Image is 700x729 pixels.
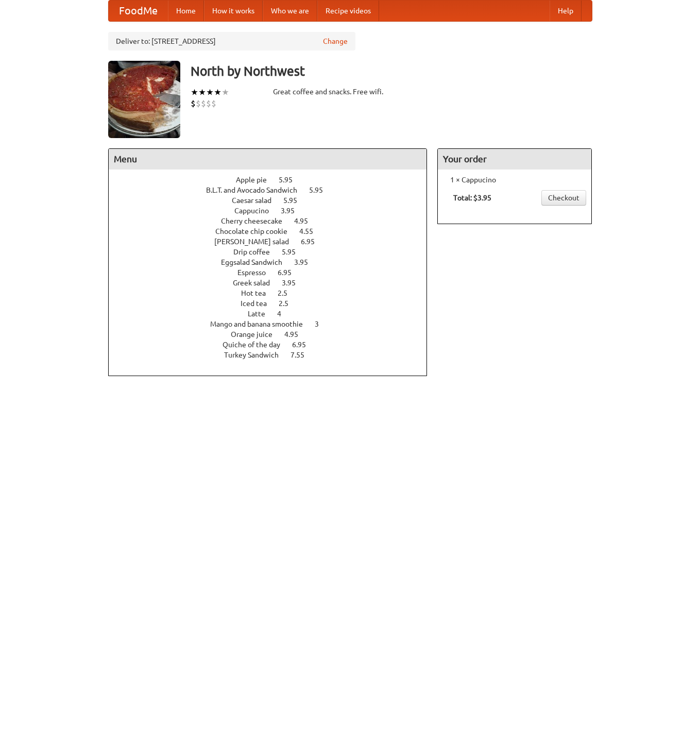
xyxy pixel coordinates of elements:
[315,320,329,328] span: 3
[206,87,214,98] li: ★
[234,207,314,215] a: Cappucino 3.95
[221,217,293,225] span: Cherry cheesecake
[233,248,280,256] span: Drip coffee
[443,175,586,185] li: 1 × Cappucino
[221,87,229,98] li: ★
[210,320,313,328] span: Mango and banana smoothie
[248,310,276,318] span: Latte
[323,36,348,46] a: Change
[206,98,211,109] li: $
[233,248,315,256] a: Drip coffee 5.95
[210,320,338,328] a: Mango and banana smoothie 3
[215,227,332,235] a: Chocolate chip cookie 4.55
[214,87,221,98] li: ★
[108,32,355,50] div: Deliver to: [STREET_ADDRESS]
[241,299,277,308] span: Iced tea
[198,87,206,98] li: ★
[248,310,300,318] a: Latte 4
[221,258,327,266] a: Eggsalad Sandwich 3.95
[279,176,303,184] span: 5.95
[204,1,263,21] a: How it works
[206,186,342,194] a: B.L.T. and Avocado Sandwich 5.95
[223,341,291,349] span: Quiche of the day
[215,227,298,235] span: Chocolate chip cookie
[550,1,582,21] a: Help
[224,351,323,359] a: Turkey Sandwich 7.55
[232,196,282,205] span: Caesar salad
[309,186,333,194] span: 5.95
[317,1,379,21] a: Recipe videos
[291,351,315,359] span: 7.55
[241,289,276,297] span: Hot tea
[232,196,316,205] a: Caesar salad 5.95
[277,310,292,318] span: 4
[241,289,306,297] a: Hot tea 2.5
[283,196,308,205] span: 5.95
[223,341,325,349] a: Quiche of the day 6.95
[299,227,323,235] span: 4.55
[191,87,198,98] li: ★
[214,238,334,246] a: [PERSON_NAME] salad 6.95
[453,194,491,202] b: Total: $3.95
[237,268,311,277] a: Espresso 6.95
[282,248,306,256] span: 5.95
[108,61,180,138] img: angular.jpg
[231,330,283,338] span: Orange juice
[273,87,428,97] div: Great coffee and snacks. Free wifi.
[234,207,279,215] span: Cappucino
[294,258,318,266] span: 3.95
[236,176,277,184] span: Apple pie
[237,268,276,277] span: Espresso
[292,341,316,349] span: 6.95
[211,98,216,109] li: $
[282,279,306,287] span: 3.95
[231,330,317,338] a: Orange juice 4.95
[541,190,586,206] a: Checkout
[278,268,302,277] span: 6.95
[201,98,206,109] li: $
[278,289,298,297] span: 2.5
[196,98,201,109] li: $
[109,1,168,21] a: FoodMe
[214,238,299,246] span: [PERSON_NAME] salad
[221,258,293,266] span: Eggsalad Sandwich
[301,238,325,246] span: 6.95
[206,186,308,194] span: B.L.T. and Avocado Sandwich
[109,149,427,169] h4: Menu
[284,330,309,338] span: 4.95
[294,217,318,225] span: 4.95
[281,207,305,215] span: 3.95
[236,176,312,184] a: Apple pie 5.95
[233,279,315,287] a: Greek salad 3.95
[191,61,592,81] h3: North by Northwest
[241,299,308,308] a: Iced tea 2.5
[168,1,204,21] a: Home
[263,1,317,21] a: Who we are
[233,279,280,287] span: Greek salad
[221,217,327,225] a: Cherry cheesecake 4.95
[191,98,196,109] li: $
[279,299,299,308] span: 2.5
[438,149,591,169] h4: Your order
[224,351,289,359] span: Turkey Sandwich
